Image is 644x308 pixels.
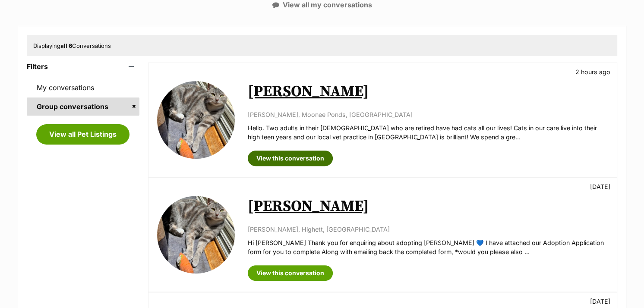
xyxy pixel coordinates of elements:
[248,197,369,216] a: [PERSON_NAME]
[27,97,139,116] a: Group conversations
[157,81,235,159] img: Sylvia
[248,123,608,142] p: Hello. Two adults in their [DEMOGRAPHIC_DATA] who are retired have had cats all our lives! Cats i...
[27,63,139,70] header: Filters
[27,79,139,97] a: My conversations
[248,265,333,281] a: View this conversation
[590,297,610,306] p: [DATE]
[248,110,608,119] p: [PERSON_NAME], Moonee Ponds, [GEOGRAPHIC_DATA]
[272,1,372,9] a: View all my conversations
[575,67,610,76] p: 2 hours ago
[248,82,369,101] a: [PERSON_NAME]
[248,238,608,257] p: Hi [PERSON_NAME] Thank you for enquiring about adopting [PERSON_NAME] 💙 I have attached our Adopt...
[33,42,111,49] span: Displaying Conversations
[157,196,235,273] img: Sylvia
[248,225,608,234] p: [PERSON_NAME], Highett, [GEOGRAPHIC_DATA]
[36,124,129,144] a: View all Pet Listings
[248,151,333,166] a: View this conversation
[60,42,72,49] strong: all 6
[590,182,610,191] p: [DATE]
